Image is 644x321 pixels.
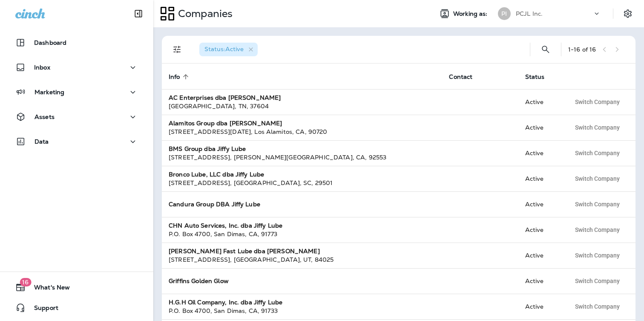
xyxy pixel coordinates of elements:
[9,108,145,125] button: Assets
[169,41,186,58] button: Filters
[575,176,620,182] span: Switch Company
[575,201,620,207] span: Switch Company
[169,94,281,101] strong: AC Enterprises dba [PERSON_NAME]
[518,166,563,191] td: Active
[169,145,246,153] strong: BMS Group dba Jiffy Lube
[518,115,563,140] td: Active
[169,307,435,315] div: P.O. Box 4700 , San Dimas , CA , 91733
[9,84,145,101] button: Marketing
[518,268,563,294] td: Active
[169,127,435,136] div: [STREET_ADDRESS][DATE] , Los Alamitos , CA , 90720
[169,298,282,306] strong: H.G.H Oil Company, Inc. dba Jiffy Lube
[518,243,563,268] td: Active
[34,39,66,46] p: Dashboard
[126,5,150,22] button: Collapse Sidebar
[9,299,145,316] button: Support
[9,133,145,150] button: Data
[9,279,145,296] button: 16What's New
[518,89,563,115] td: Active
[9,59,145,76] button: Inbox
[169,200,260,208] strong: Candura Group DBA Jiffy Lube
[575,278,620,284] span: Switch Company
[449,73,472,81] span: Contact
[453,10,489,17] span: Working as:
[498,7,511,20] div: PI
[20,278,31,286] span: 16
[169,102,435,110] div: [GEOGRAPHIC_DATA] , TN , 37604
[570,223,624,236] button: Switch Company
[169,73,180,81] span: Info
[570,121,624,134] button: Switch Company
[169,171,264,178] strong: Bronco Lube, LLC dba Jiffy Lube
[575,304,620,309] span: Switch Company
[518,140,563,166] td: Active
[169,230,435,238] div: P.O. Box 4700 , San Dimas , CA , 91773
[570,249,624,262] button: Switch Company
[175,7,233,20] p: Companies
[570,198,624,211] button: Switch Company
[537,41,554,58] button: Search Companies
[169,222,282,229] strong: CHN Auto Services, Inc. dba Jiffy Lube
[518,191,563,217] td: Active
[169,277,229,285] strong: Griffins Golden Glow
[169,255,435,264] div: [STREET_ADDRESS] , [GEOGRAPHIC_DATA] , UT , 84025
[570,300,624,313] button: Switch Company
[169,179,435,187] div: [STREET_ADDRESS] , [GEOGRAPHIC_DATA] , SC , 29501
[169,247,320,255] strong: [PERSON_NAME] Fast Lube dba [PERSON_NAME]
[570,172,624,185] button: Switch Company
[169,153,435,162] div: [STREET_ADDRESS] , [PERSON_NAME][GEOGRAPHIC_DATA] , CA , 92553
[570,95,624,108] button: Switch Company
[449,73,483,81] span: Contact
[518,294,563,319] td: Active
[575,252,620,258] span: Switch Company
[620,6,635,21] button: Settings
[518,217,563,243] td: Active
[26,284,70,294] span: What's New
[575,150,620,156] span: Switch Company
[34,89,64,95] p: Marketing
[575,124,620,130] span: Switch Company
[34,64,50,71] p: Inbox
[34,113,55,120] p: Assets
[568,46,596,53] div: 1 - 16 of 16
[199,43,258,56] div: Status:Active
[34,138,49,145] p: Data
[9,34,145,51] button: Dashboard
[26,304,58,315] span: Support
[169,119,282,127] strong: Alamitos Group dba [PERSON_NAME]
[570,275,624,287] button: Switch Company
[575,99,620,105] span: Switch Company
[525,73,545,81] span: Status
[575,227,620,233] span: Switch Company
[525,73,556,81] span: Status
[516,10,543,17] p: PCJL Inc.
[204,45,244,53] span: Status : Active
[169,73,191,81] span: Info
[570,147,624,159] button: Switch Company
